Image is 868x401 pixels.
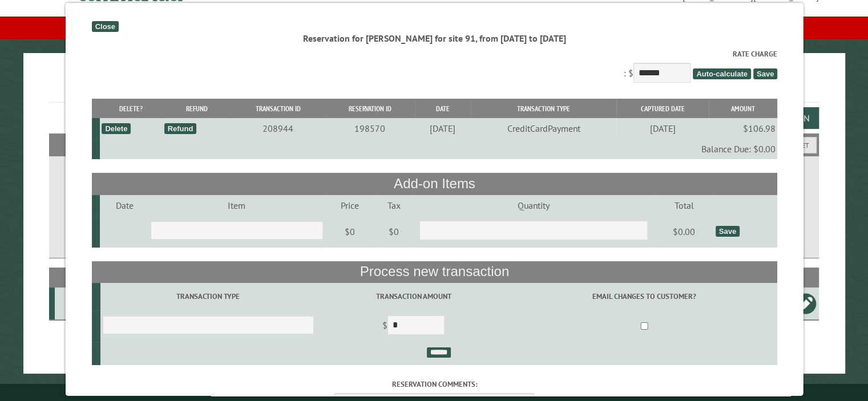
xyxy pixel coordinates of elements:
[654,216,713,248] td: $0.00
[374,216,413,248] td: $0
[231,99,325,119] th: Transaction ID
[325,118,414,139] td: 198570
[413,195,653,216] td: Quantity
[55,268,102,287] th: Site
[616,118,708,139] td: [DATE]
[49,71,819,103] h1: Reservations
[91,21,118,32] div: Close
[91,48,777,86] div: : $
[753,68,777,79] span: Save
[91,173,777,195] th: Add-on Items
[101,123,130,134] div: Delete
[91,32,777,44] div: Reservation for [PERSON_NAME] for site 91, from [DATE] to [DATE]
[148,195,324,216] td: Item
[715,226,739,237] div: Save
[414,118,470,139] td: [DATE]
[692,68,750,79] span: Auto-calculate
[470,118,616,139] td: CreditCardPayment
[654,195,713,216] td: Total
[616,99,708,119] th: Captured Date
[99,139,777,159] td: Balance Due: $0.00
[162,99,231,119] th: Refund
[91,261,777,283] th: Process new transaction
[91,379,777,390] label: Reservation comments:
[374,195,413,216] td: Tax
[99,195,148,216] td: Date
[325,99,414,119] th: Reservation ID
[324,195,374,216] td: Price
[708,99,777,119] th: Amount
[49,133,819,155] h2: Filters
[231,118,325,139] td: 208944
[102,291,314,302] label: Transaction Type
[317,291,509,302] label: Transaction Amount
[708,118,777,139] td: $106.98
[91,48,777,59] label: Rate Charge
[59,298,100,309] div: 91
[470,99,616,119] th: Transaction Type
[512,291,775,302] label: Email changes to customer?
[324,216,374,248] td: $0
[164,123,196,134] div: Refund
[99,99,162,119] th: Delete?
[316,310,511,342] td: $
[414,99,470,119] th: Date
